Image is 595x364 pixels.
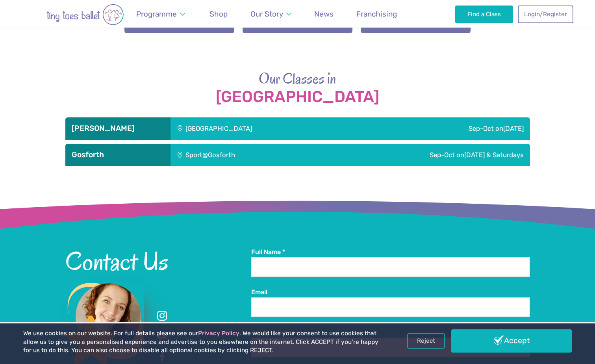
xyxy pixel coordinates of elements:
span: Our Classes in [259,68,336,89]
a: Instagram [155,309,169,323]
a: Privacy Policy [198,330,239,337]
span: Programme [136,9,177,19]
a: Shop [206,5,232,23]
a: Reject [407,333,445,348]
span: [DATE] & Saturdays [464,151,524,159]
span: Our Story [250,9,283,19]
div: Sep-Oct on [374,117,530,139]
label: Full Name * [251,248,530,256]
h3: Gosforth [72,150,164,160]
h3: [PERSON_NAME] [72,124,164,133]
a: Our Story [247,5,295,23]
p: We use cookies on our website. For full details please see our . We would like your consent to us... [23,329,380,355]
a: Find a Class [455,6,513,23]
h2: Contact Us [65,248,251,275]
a: Franchising [353,5,401,23]
a: News [311,5,337,23]
span: Franchising [356,9,397,19]
span: News [314,9,334,19]
img: tiny toes ballet [22,4,148,25]
div: [GEOGRAPHIC_DATA] [171,117,374,139]
label: Email [251,288,530,297]
strong: [GEOGRAPHIC_DATA] [65,88,530,106]
div: Sport@Gosforth [171,144,314,166]
div: Sep-Oct on [314,144,530,166]
a: Programme [133,5,189,23]
a: Login/Register [518,6,573,23]
a: Accept [451,329,572,352]
span: Shop [209,9,228,19]
span: [DATE] [503,124,524,132]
